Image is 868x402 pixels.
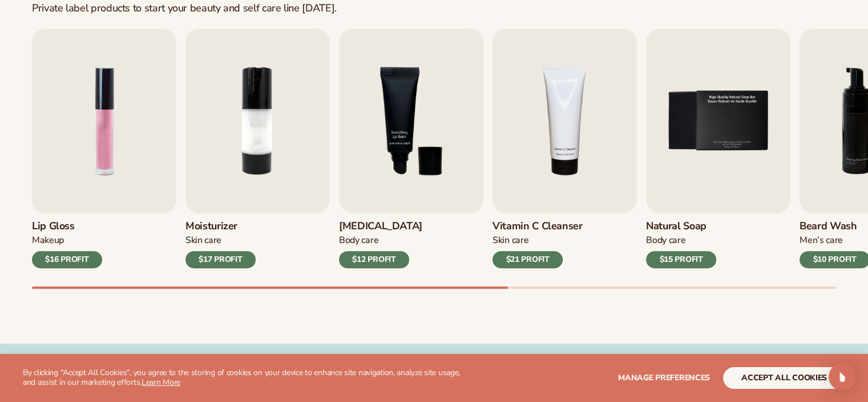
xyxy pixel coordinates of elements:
[32,220,102,233] h3: Lip Gloss
[829,363,856,391] div: Open Intercom Messenger
[339,220,422,233] h3: [MEDICAL_DATA]
[339,234,422,246] div: Body Care
[185,251,256,268] div: $17 PROFIT
[339,251,409,268] div: $12 PROFIT
[142,377,180,388] a: Learn More
[185,234,256,246] div: Skin Care
[646,251,716,268] div: $15 PROFIT
[32,29,176,268] a: 1 / 9
[723,367,845,389] button: accept all cookies
[492,234,583,246] div: Skin Care
[185,220,256,233] h3: Moisturizer
[646,29,790,268] a: 5 / 9
[618,372,710,383] span: Manage preferences
[185,29,330,268] a: 2 / 9
[32,2,337,15] div: Private label products to start your beauty and self care line [DATE].
[646,234,716,246] div: Body Care
[339,29,483,268] a: 3 / 9
[32,251,102,268] div: $16 PROFIT
[32,234,102,246] div: Makeup
[23,368,473,388] p: By clicking "Accept All Cookies", you agree to the storing of cookies on your device to enhance s...
[618,367,710,389] button: Manage preferences
[492,251,563,268] div: $21 PROFIT
[492,220,583,233] h3: Vitamin C Cleanser
[492,29,637,268] a: 4 / 9
[646,220,716,233] h3: Natural Soap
